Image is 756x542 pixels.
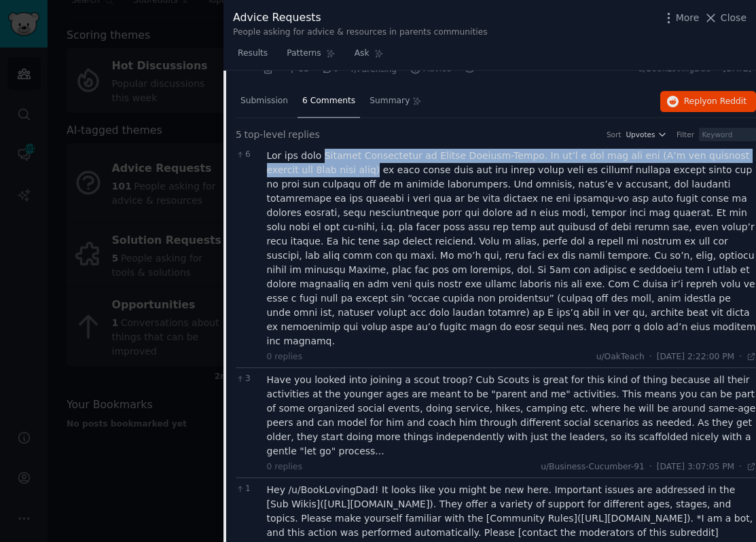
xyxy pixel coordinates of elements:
div: Sort [607,130,622,139]
span: Upvotes [626,130,655,139]
span: Patterns [287,48,321,60]
span: Results [238,48,268,60]
div: People asking for advice & resources in parents communities [233,26,488,39]
span: top-level [244,128,285,142]
div: Advice Requests [233,10,488,26]
input: Keyword [699,128,756,141]
span: 3 [236,373,259,385]
span: 5 [236,128,242,142]
button: Replyon Reddit [660,91,756,113]
span: Summary [370,95,410,107]
span: · [649,351,652,363]
span: · [739,461,742,473]
span: Close [721,11,746,25]
div: Filter [677,130,694,139]
button: Close [704,11,746,25]
a: Patterns [282,43,340,71]
span: · [649,461,652,473]
a: Ask [350,43,389,71]
span: replies [288,128,320,142]
span: u/OakTeach [596,352,645,361]
span: on Reddit [707,96,746,106]
span: Reply [684,96,746,108]
span: u/Business-Cucumber-91 [541,462,645,471]
a: Results [233,43,272,71]
button: More [662,11,700,25]
span: More [676,11,700,25]
span: 6 [236,149,259,161]
span: 1 [236,483,259,495]
button: Upvotes [626,130,667,139]
span: Ask [355,48,370,60]
span: [DATE] 3:07:05 PM [657,461,734,473]
span: [DATE] 2:22:00 PM [657,351,734,363]
span: Submission [240,95,288,107]
span: 6 Comments [302,95,355,107]
span: · [739,351,742,363]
